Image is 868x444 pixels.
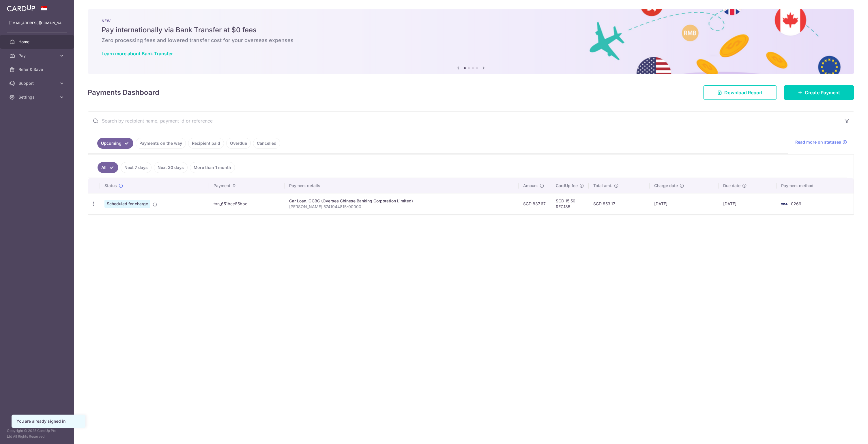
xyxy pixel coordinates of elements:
span: Status [104,183,117,189]
th: Payment method [777,178,854,193]
th: Payment ID [209,178,285,193]
td: [DATE] [719,193,776,214]
span: Settings [18,94,57,100]
div: You are already signed in [16,418,81,424]
span: Refer & Save [18,67,57,72]
span: Create Payment [805,89,840,96]
a: Download Report [703,85,777,100]
td: SGD 853.17 [589,193,650,214]
input: Search by recipient name, payment id or reference [88,112,840,130]
span: Pay [18,53,57,59]
img: Bank transfer banner [88,9,854,74]
p: [PERSON_NAME] 5741944815-00000 [289,204,514,210]
h5: Pay internationally via Bank Transfer at $0 fees [102,25,840,35]
span: Amount [523,183,538,189]
a: All [98,162,118,173]
a: Payments on the way [136,138,186,149]
span: Total amt. [593,183,612,189]
a: More than 1 month [190,162,235,173]
th: Payment details [285,178,519,193]
td: [DATE] [650,193,719,214]
span: Download Report [724,89,763,96]
td: txn_651bce85bbc [209,193,285,214]
p: [EMAIL_ADDRESS][DOMAIN_NAME] [9,20,65,26]
p: NEW [102,18,840,23]
span: Charge date [654,183,678,189]
span: Due date [723,183,740,189]
span: Home [18,39,57,45]
a: Create Payment [784,85,854,100]
a: Learn more about Bank Transfer [102,51,173,57]
span: 0269 [791,201,801,206]
a: Recipient paid [188,138,224,149]
a: Upcoming [97,138,133,149]
a: Next 30 days [154,162,188,173]
span: Read more on statuses [795,139,841,145]
a: Cancelled [253,138,280,149]
a: Overdue [226,138,251,149]
span: Support [18,80,57,86]
h6: Zero processing fees and lowered transfer cost for your overseas expenses [102,37,840,44]
img: Bank Card [778,200,790,207]
span: CardUp fee [556,183,578,189]
td: SGD 15.50 REC185 [551,193,589,214]
a: Read more on statuses [795,139,847,145]
div: Car Loan. OCBC (Oversea Chinese Banking Corporation Limited) [289,198,514,204]
span: Scheduled for charge [104,200,150,208]
a: Next 7 days [121,162,151,173]
td: SGD 837.67 [519,193,551,214]
h4: Payments Dashboard [88,87,159,98]
img: CardUp [7,5,35,12]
